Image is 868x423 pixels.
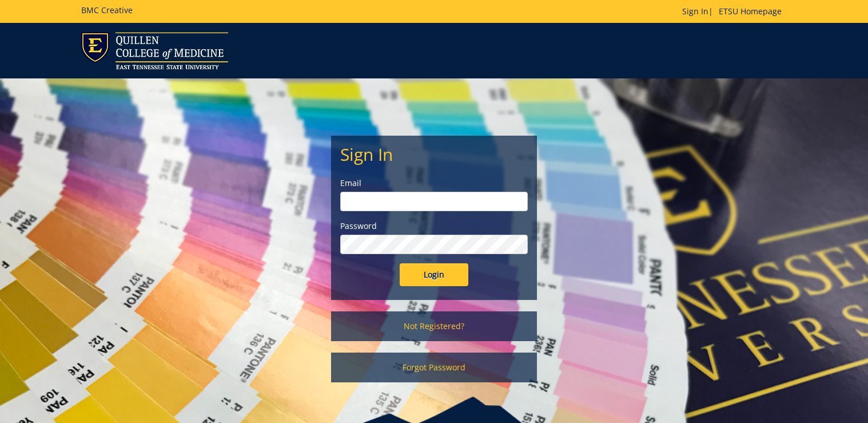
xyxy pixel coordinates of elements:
a: Not Registered? [331,311,537,341]
a: Forgot Password [331,353,537,382]
img: ETSU logo [81,32,228,69]
a: Sign In [682,6,708,17]
label: Email [340,177,528,189]
a: ETSU Homepage [713,6,787,17]
input: Login [400,263,468,286]
h5: BMC Creative [81,6,133,14]
h2: Sign In [340,145,528,164]
p: | [682,6,787,17]
label: Password [340,220,528,232]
